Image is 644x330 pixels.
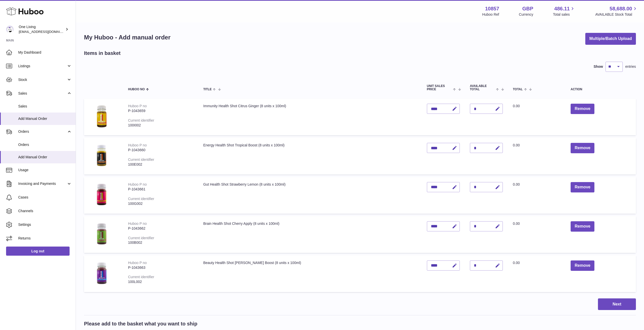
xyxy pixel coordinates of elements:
[18,129,67,134] span: Orders
[198,99,422,135] td: Immunity Health Shot Citrus Ginger (8 units x 100ml)
[513,182,520,186] span: 0.00
[128,265,193,270] div: P-1043663
[18,116,72,121] span: Add Manual Order
[84,320,197,327] h2: Please add to the basket what you want to ship
[6,26,14,33] img: ben@oneliving.com
[571,221,594,232] button: Remove
[482,12,499,17] div: Huboo Ref
[513,261,520,265] span: 0.00
[553,12,575,17] span: Total sales
[19,25,64,34] div: One Living
[89,221,114,247] img: Brain Health Shot Cherry Apply (8 units x 100ml)
[18,91,67,96] span: Sales
[128,123,193,128] div: 100I002
[18,181,67,186] span: Invoicing and Payments
[6,247,70,256] a: Log out
[198,216,422,253] td: Brain Health Shot Cherry Apply (8 units x 100ml)
[585,33,636,45] button: Multiple/Batch Upload
[128,226,193,231] div: P-1043662
[128,197,154,201] div: Current identifier
[598,298,636,310] button: Next
[485,5,499,12] strong: 10857
[513,88,523,91] span: Total
[571,143,594,153] button: Remove
[18,104,72,109] span: Sales
[470,84,495,91] span: AVAILABLE Total
[128,182,147,186] div: Huboo P no
[610,5,632,12] span: 58,688.00
[128,104,147,108] div: Huboo P no
[89,104,114,129] img: Immunity Health Shot Citrus Ginger (8 units x 100ml)
[554,5,570,12] span: 486.11
[128,261,147,265] div: Huboo P no
[18,142,72,147] span: Orders
[571,88,631,91] div: Action
[18,209,72,213] span: Channels
[128,118,154,122] div: Current identifier
[19,30,74,34] span: [EMAIL_ADDRESS][DOMAIN_NAME]
[128,275,154,279] div: Current identifier
[128,240,193,245] div: 100B002
[513,104,520,108] span: 0.00
[89,182,114,207] img: Gut Health Shot Strawberry Lemon (8 units x 100ml)
[128,108,193,113] div: P-1043659
[198,177,422,214] td: Gut Health Shot Strawberry Lemon (8 units x 100ml)
[595,5,638,17] a: 58,688.00 AVAILABLE Stock Total
[198,138,422,174] td: Energy Health Shot Tropical Boost (8 units x 100ml)
[128,236,154,240] div: Current identifier
[513,143,520,147] span: 0.00
[128,158,154,162] div: Current identifier
[625,64,636,69] span: entries
[18,50,72,55] span: My Dashboard
[128,187,193,192] div: P-1043661
[571,104,594,114] button: Remove
[18,222,72,227] span: Settings
[594,64,603,69] label: Show
[519,12,533,17] div: Currency
[128,162,193,167] div: 100E002
[84,33,171,41] h1: My Huboo - Add manual order
[203,88,212,91] span: Title
[18,168,72,172] span: Usage
[128,88,145,91] span: Huboo no
[89,260,114,286] img: Beauty Health Shot Berry Boost (8 units x 100ml)
[18,236,72,241] span: Returns
[89,143,114,168] img: Energy Health Shot Tropical Boost (8 units x 100ml)
[571,260,594,271] button: Remove
[522,5,533,12] strong: GBP
[128,222,147,226] div: Huboo P no
[595,12,638,17] span: AVAILABLE Stock Total
[128,143,147,147] div: Huboo P no
[18,155,72,160] span: Add Manual Order
[18,77,67,82] span: Stock
[128,279,193,284] div: 100L002
[427,84,452,91] span: Unit Sales Price
[128,148,193,152] div: P-1043660
[18,64,67,69] span: Listings
[198,255,422,292] td: Beauty Health Shot [PERSON_NAME] Boost (8 units x 100ml)
[128,201,193,206] div: 100G002
[553,5,575,17] a: 486.11 Total sales
[571,182,594,192] button: Remove
[18,195,72,200] span: Cases
[513,222,520,226] span: 0.00
[84,50,121,57] h2: Items in basket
